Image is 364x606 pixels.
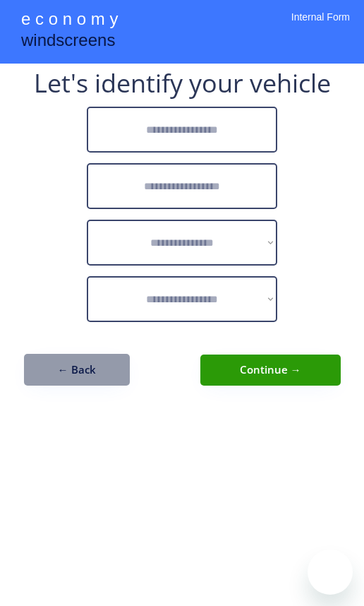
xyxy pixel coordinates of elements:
[24,354,130,386] button: ← Back
[34,71,331,96] div: Let's identify your vehicle
[308,549,353,595] iframe: Button to launch messaging window
[21,28,115,56] div: windscreens
[200,355,341,386] button: Continue →
[291,11,350,42] div: Internal Form
[21,7,118,34] div: e c o n o m y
